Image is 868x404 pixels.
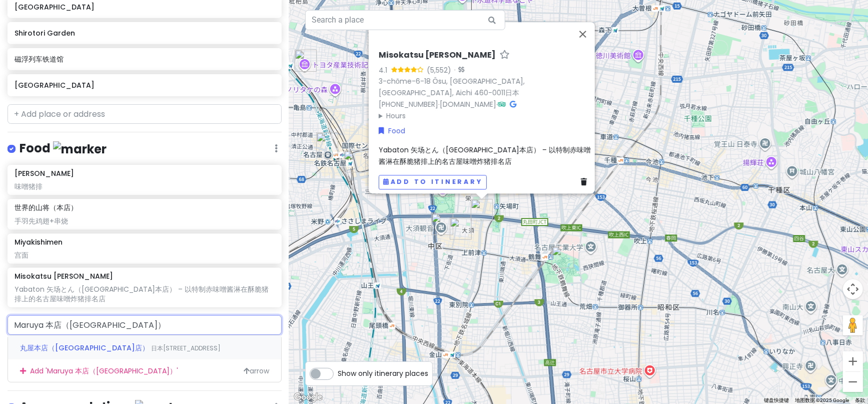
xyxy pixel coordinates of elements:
a: Delete place [581,177,591,188]
div: 丰田产业技术纪念馆 [291,46,321,76]
button: Add to itinerary [379,175,487,189]
button: 放大 [843,351,863,371]
h6: [GEOGRAPHIC_DATA] [15,3,275,12]
div: 味噌猪排 [15,182,275,191]
input: + Add place or address [8,315,282,335]
a: Food [379,125,405,136]
img: Google [292,391,325,404]
span: arrow [244,365,269,376]
i: Tripadvisor [498,101,506,108]
h6: 世界的山将（本店） [15,203,78,212]
a: 3-chōme-6-18 Ōsu, [GEOGRAPHIC_DATA], [GEOGRAPHIC_DATA], Aichi 460-0011日本 [379,76,525,98]
input: Search a place [305,10,505,30]
div: 4.1 [379,65,391,76]
h6: 磁浮列车铁道馆 [15,55,275,64]
a: Star place [500,50,510,61]
a: [PHONE_NUMBER] [379,99,438,109]
h6: Miyakishimen [15,238,63,247]
div: 大须商业街 [446,214,476,244]
div: Misokatsu Yabaton [312,128,342,158]
div: · [451,66,464,76]
button: 关闭 [571,22,595,46]
div: 名铁大酒店 [340,146,370,176]
img: marker [53,141,107,157]
button: 将街景小人拖到地图上以打开街景 [843,315,863,335]
h6: Shirotori Garden [15,29,275,38]
h6: [PERSON_NAME] [15,169,74,178]
div: Misokatsu Yabaton Yabachō Honten [467,195,497,225]
div: Add ' Maruya 本店（[GEOGRAPHIC_DATA]） ' [8,359,281,382]
div: (5,552) [427,65,451,76]
h6: [GEOGRAPHIC_DATA] [15,81,275,90]
span: Yabaton 矢场とん（[GEOGRAPHIC_DATA]本店） – 以特制赤味噌酱淋在酥脆猪排上的名古屋味噌炸猪排名店 [379,145,591,166]
h6: Misokatsu [PERSON_NAME] [15,272,113,281]
span: 丸屋本店（[GEOGRAPHIC_DATA]店） [20,343,151,353]
button: 缩小 [843,372,863,392]
button: 地图镜头控件 [843,279,863,299]
span: 日本[STREET_ADDRESS] [151,344,221,352]
div: 宫面 [15,251,275,260]
a: 在 Google 地图中打开此区域（会打开一个新窗口） [292,391,325,404]
summary: Hours [379,110,591,121]
div: 大须观音 [427,209,457,239]
div: · · [379,50,591,121]
div: 手羽先鸡翅+串烧 [15,217,275,226]
span: 地图数据 ©2025 Google [795,397,849,403]
h4: Food [20,140,107,157]
div: 鹤舞公园 [548,242,578,272]
div: Yabaton 矢场とん（[GEOGRAPHIC_DATA]本店） – 以特制赤味噌酱淋在酥脆猪排上的名古屋味噌炸猪排名店 [15,285,275,303]
input: + Add place or address [8,104,282,124]
a: [DOMAIN_NAME] [440,99,496,109]
h6: Misokatsu [PERSON_NAME] [379,50,496,61]
button: 键盘快捷键 [764,397,789,404]
i: Google Maps [510,101,516,108]
span: Show only itinerary places [338,368,428,379]
a: 条款 [855,397,865,403]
